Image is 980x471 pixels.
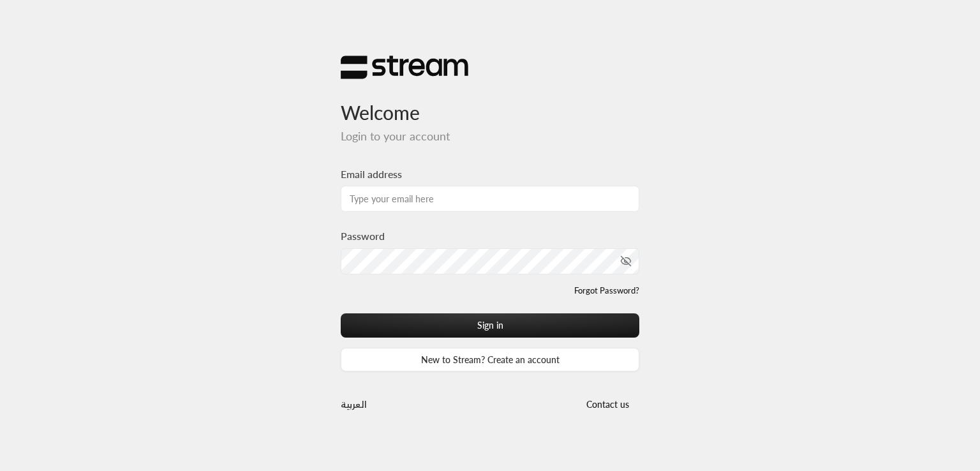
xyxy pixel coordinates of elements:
a: العربية [341,392,367,416]
h5: Login to your account [341,130,639,144]
button: toggle password visibility [615,250,637,272]
img: Stream Logo [341,55,468,80]
a: Contact us [575,399,639,410]
label: Email address [341,167,402,182]
a: New to Stream? Create an account [341,348,639,371]
button: Contact us [575,392,639,416]
h3: Welcome [341,80,639,124]
input: Type your email here [341,186,639,212]
button: Sign in [341,313,639,337]
label: Password [341,228,385,244]
a: Forgot Password? [574,285,639,297]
